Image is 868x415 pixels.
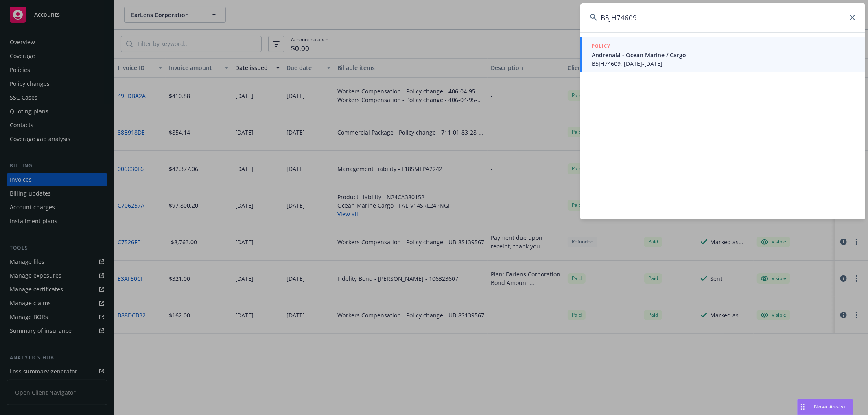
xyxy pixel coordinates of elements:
[580,3,865,32] input: Search...
[592,59,855,68] span: B5JH74609, [DATE]-[DATE]
[797,399,853,415] button: Nova Assist
[592,51,855,59] span: AndrenaM - Ocean Marine / Cargo
[798,399,808,415] div: Drag to move
[580,37,865,72] a: POLICYAndrenaM - Ocean Marine / CargoB5JH74609, [DATE]-[DATE]
[592,42,610,50] h5: POLICY
[814,403,846,410] span: Nova Assist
